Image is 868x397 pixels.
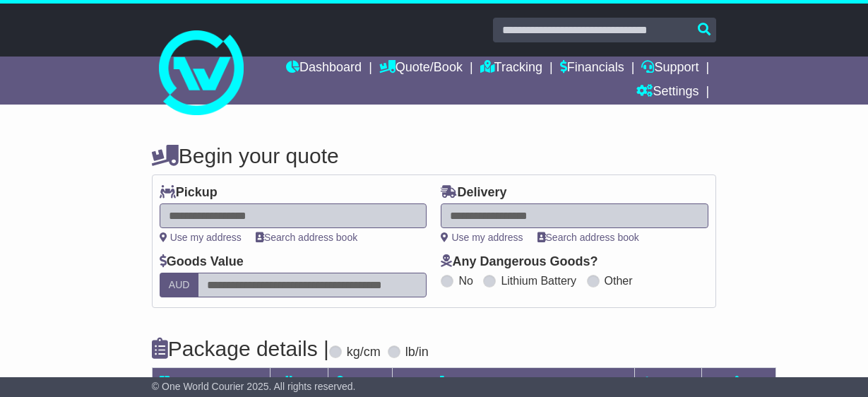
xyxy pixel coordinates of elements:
a: Dashboard [286,57,362,81]
label: Goods Value [160,254,244,270]
label: lb/in [405,345,429,360]
a: Search address book [256,232,357,243]
a: Quote/Book [379,57,463,81]
label: No [458,274,472,288]
a: Search address book [537,232,639,243]
a: Use my address [441,232,523,243]
a: Use my address [160,232,242,243]
h4: Begin your quote [152,144,716,167]
a: Tracking [480,57,542,81]
label: AUD [160,273,199,297]
label: kg/cm [347,345,381,360]
label: Other [605,274,633,288]
label: Lithium Battery [501,274,576,288]
label: Any Dangerous Goods? [441,254,598,270]
a: Support [641,57,698,81]
label: Pickup [160,185,218,201]
label: Delivery [441,185,506,201]
a: Settings [636,81,698,105]
a: Financials [560,57,624,81]
span: © One World Courier 2025. All rights reserved. [152,381,356,392]
h4: Package details | [152,337,329,360]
